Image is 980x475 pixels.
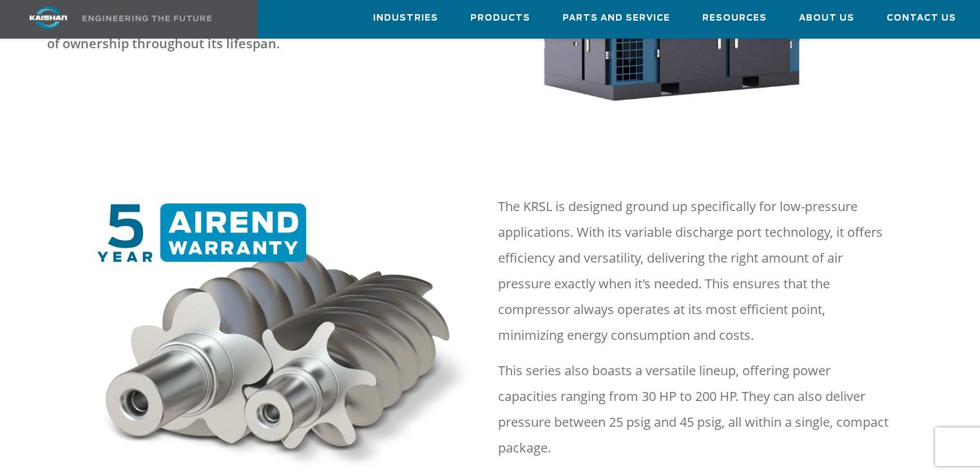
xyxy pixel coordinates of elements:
img: Engineering the future [82,15,211,21]
span: Contact Us [887,11,956,26]
span: Industries [373,11,438,26]
a: Parts and Service [562,1,670,35]
span: Parts and Service [562,11,670,26]
a: Contact Us [887,1,956,35]
a: About Us [799,1,854,35]
p: The KRSL is designed ground up specifically for low-pressure applications. With its variable disc... [498,194,890,348]
a: Products [470,1,530,35]
p: This series also boasts a versatile lineup, offering power capacities ranging from 30 HP to 200 H... [498,358,890,461]
a: Resources [702,1,767,35]
a: Industries [373,1,438,35]
span: Resources [702,11,767,26]
span: Products [470,11,530,26]
span: About Us [799,11,854,26]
